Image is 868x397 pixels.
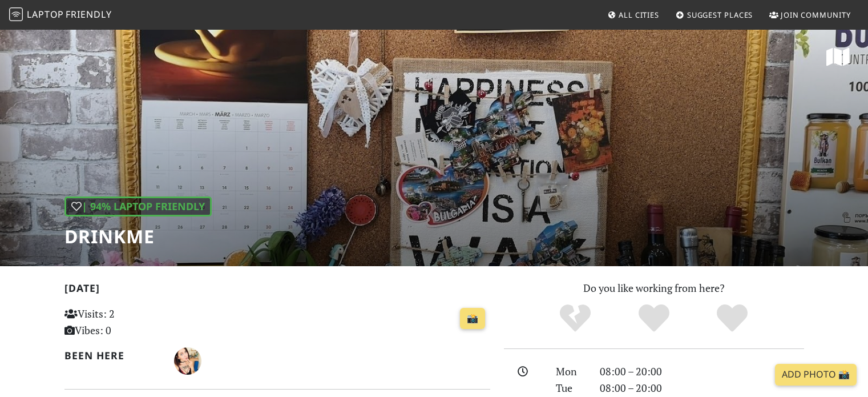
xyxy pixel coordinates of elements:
[775,364,857,386] a: Add Photo 📸
[174,353,201,367] span: Anna Klimova
[27,8,64,21] span: Laptop
[671,5,758,25] a: Suggest Places
[64,350,161,362] h2: Been here
[687,10,753,20] span: Suggest Places
[615,303,693,334] div: Yes
[460,308,485,330] a: 📸
[549,380,592,396] div: Tue
[64,197,212,216] div: | 94% Laptop Friendly
[174,347,201,375] img: 1203-anna.jpg
[504,280,804,296] p: Do you like working from here?
[549,363,592,380] div: Mon
[64,282,490,299] h2: [DATE]
[593,363,811,380] div: 08:00 – 20:00
[536,303,615,334] div: No
[619,10,659,20] span: All Cities
[593,380,811,396] div: 08:00 – 20:00
[765,5,855,25] a: Join Community
[64,226,212,247] h1: DrinkMe
[64,306,197,339] p: Visits: 2 Vibes: 0
[603,5,664,25] a: All Cities
[781,10,851,20] span: Join Community
[9,5,112,25] a: LaptopFriendly LaptopFriendly
[693,303,772,334] div: Definitely!
[9,7,23,21] img: LaptopFriendly
[66,8,111,21] span: Friendly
